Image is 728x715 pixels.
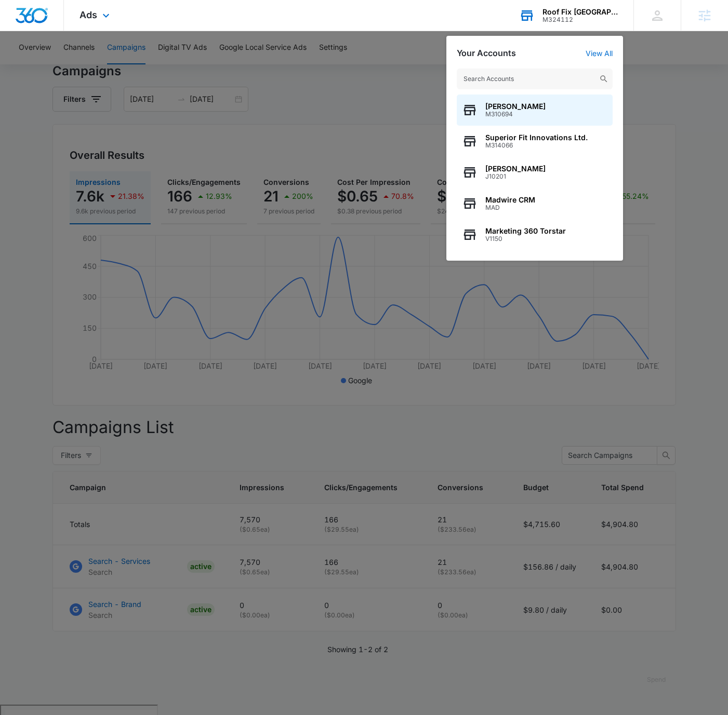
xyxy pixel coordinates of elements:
div: Domain Overview [39,61,93,68]
div: account name [542,8,618,16]
button: Madwire CRMMAD [457,188,613,219]
span: [PERSON_NAME] [485,165,546,173]
div: v 4.0.25 [29,17,51,25]
span: M310694 [485,111,546,118]
img: tab_keywords_by_traffic_grey.svg [103,60,112,69]
span: MAD [485,204,535,211]
span: Superior Fit Innovations Ltd. [485,133,588,142]
span: Madwire CRM [485,196,535,204]
button: [PERSON_NAME]M310694 [457,95,613,126]
h2: Your Accounts [457,48,516,58]
span: Marketing 360 Torstar [485,227,566,235]
button: Superior Fit Innovations Ltd.M314066 [457,126,613,157]
span: J10201 [485,173,546,180]
button: [PERSON_NAME]J10201 [457,157,613,188]
span: V1150 [485,235,566,242]
a: View All [586,49,613,58]
div: Keywords by Traffic [115,61,175,68]
img: logo_orange.svg [17,17,25,25]
span: Ads [80,9,97,20]
img: website_grey.svg [17,27,25,35]
div: Domain: [DOMAIN_NAME] [27,27,114,35]
span: [PERSON_NAME] [485,102,546,111]
input: Search Accounts [457,69,613,89]
div: account id [542,16,618,23]
button: Marketing 360 TorstarV1150 [457,219,613,250]
img: tab_domain_overview_orange.svg [28,60,36,69]
span: M314066 [485,142,588,149]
